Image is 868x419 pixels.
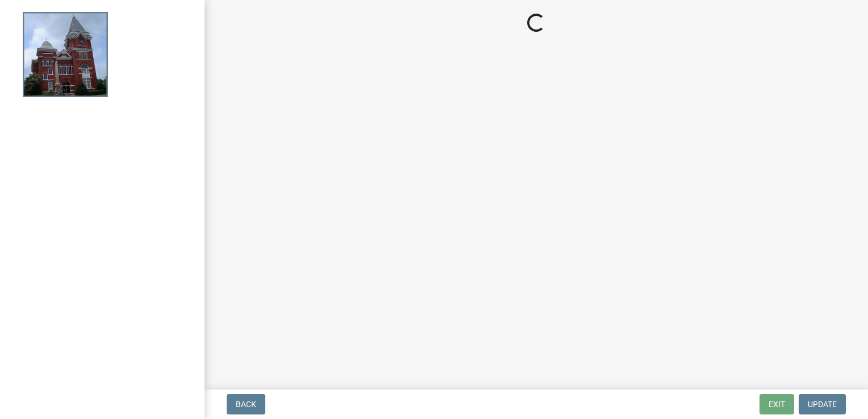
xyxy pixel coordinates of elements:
[799,394,846,414] button: Update
[227,394,265,414] button: Back
[23,12,108,97] img: Talbot County, Georgia
[236,400,256,409] span: Back
[808,400,837,409] span: Update
[759,394,794,414] button: Exit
